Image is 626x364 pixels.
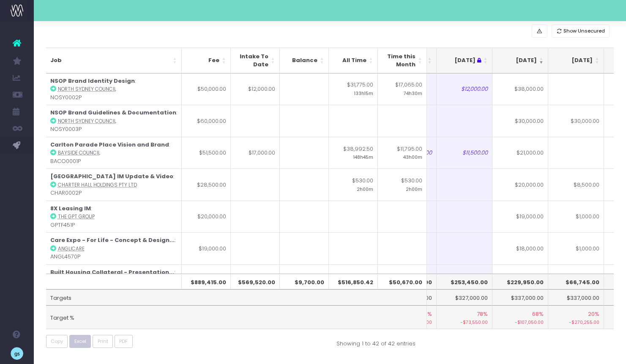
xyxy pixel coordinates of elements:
td: $8,500.00 [548,168,604,201]
strong: Carlton Parade Place Vision and Brand [50,141,169,149]
td: $28,500.00 [182,168,231,201]
span: Excel [74,338,86,345]
td: $530.00 [329,168,378,201]
span: 20% [588,310,599,318]
strong: NSOP Brand Guidelines & Documentation [50,109,176,117]
span: 78% [477,310,488,318]
th: $229,950.00 [492,274,548,290]
td: $2,545.00 [329,264,378,296]
span: 68% [532,310,544,318]
td: : NOSY0002P [46,73,182,105]
td: $12,000.00 [231,73,280,105]
th: Nov 25: activate to sort column ascending [548,48,604,73]
button: Show Unsecured [552,24,610,38]
abbr: Charter Hall Holdings Pty Ltd [58,182,137,188]
th: Sep 25 : activate to sort column ascending [437,48,492,73]
td: $12,000.00 [437,73,492,105]
button: Copy [46,335,68,348]
th: $9,700.00 [280,274,329,290]
td: $337,000.00 [492,289,548,305]
abbr: Anglicare [58,245,85,252]
small: 148h45m [353,153,373,160]
td: : BUIL0032P [46,264,182,296]
small: 74h30m [404,89,422,97]
th: $569,520.00 [231,274,280,290]
span: Copy [51,338,63,345]
td: $337,000.00 [548,289,604,305]
td: Targets [46,289,427,305]
span: Show Unsecured [563,27,605,35]
button: Excel [69,335,91,348]
td: $60,000.00 [182,105,231,137]
th: Job: activate to sort column ascending [46,48,182,73]
td: $19,000.00 [182,232,231,264]
td: : CHAR0002P [46,168,182,201]
strong: Built Housing Collateral - Presentation... [50,268,174,276]
td: $4,000.00 [548,264,604,296]
small: -$73,550.00 [441,318,488,326]
span: PDF [119,338,128,345]
td: $10,400.00 [492,264,548,296]
small: -$107,050.00 [497,318,544,326]
td: $1,000.00 [548,232,604,264]
span: Print [98,338,108,345]
small: 2h00m [357,185,373,193]
strong: [GEOGRAPHIC_DATA] IM Update & Video [50,172,173,180]
img: images/default_profile_image.png [11,347,23,360]
td: $1,000.00 [548,201,604,233]
td: $50,000.00 [182,73,231,105]
td: $30,000.00 [492,105,548,137]
th: $889,415.00 [182,274,231,290]
td: $17,000.00 [231,137,280,169]
td: $530.00 [378,168,427,201]
td: : GPTF451P [46,201,182,233]
th: Oct 25: activate to sort column ascending [492,48,548,73]
td: : ANGL4570P [46,232,182,264]
th: All Time: activate to sort column ascending [329,48,378,73]
td: $17,065.00 [378,73,427,105]
small: 2h00m [406,185,422,193]
abbr: Bayside Council [58,149,100,156]
th: $50,670.00 [378,274,427,290]
td: $327,000.00 [437,289,492,305]
td: $19,000.00 [492,201,548,233]
td: $12,000.00 [231,264,280,296]
td: : NOSY0003P [46,105,182,137]
td: $26,400.00 [182,264,231,296]
th: $253,450.00 [437,274,492,290]
td: $38,992.50 [329,137,378,169]
td: $20,000.00 [182,201,231,233]
abbr: The GPT Group [58,213,95,220]
div: Showing 1 to 42 of 42 entries [336,335,416,348]
td: $51,500.00 [182,137,231,169]
th: $66,745.00 [548,274,604,290]
strong: NSOP Brand Identity Design [50,77,135,85]
strong: Care Expo - For Life - Concept & Design... [50,236,175,244]
td: $12,000.00 [437,264,492,296]
abbr: North Sydney Council [58,86,116,92]
button: Print [93,335,113,348]
button: PDF [115,335,133,348]
td: $31,775.00 [329,73,378,105]
th: Balance: activate to sort column ascending [280,48,329,73]
abbr: North Sydney Council [58,118,116,125]
small: 43h00m [403,153,422,160]
td: : BACO0001P [46,137,182,169]
td: $11,500.00 [437,137,492,169]
td: $21,000.00 [492,137,548,169]
td: Target % [46,305,427,329]
strong: 8X Leasing IM [50,204,91,212]
th: $516,850.42 [329,274,378,290]
th: Intake To Date: activate to sort column ascending [231,48,280,73]
td: $18,000.00 [492,232,548,264]
th: Time this Month: activate to sort column ascending [378,48,427,73]
td: $11,795.00 [378,137,427,169]
td: $38,000.00 [492,73,548,105]
td: $30,000.00 [548,105,604,137]
small: 133h15m [354,89,373,97]
th: Fee: activate to sort column ascending [182,48,231,73]
small: -$270,255.00 [552,318,599,326]
td: $20,000.00 [492,168,548,201]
